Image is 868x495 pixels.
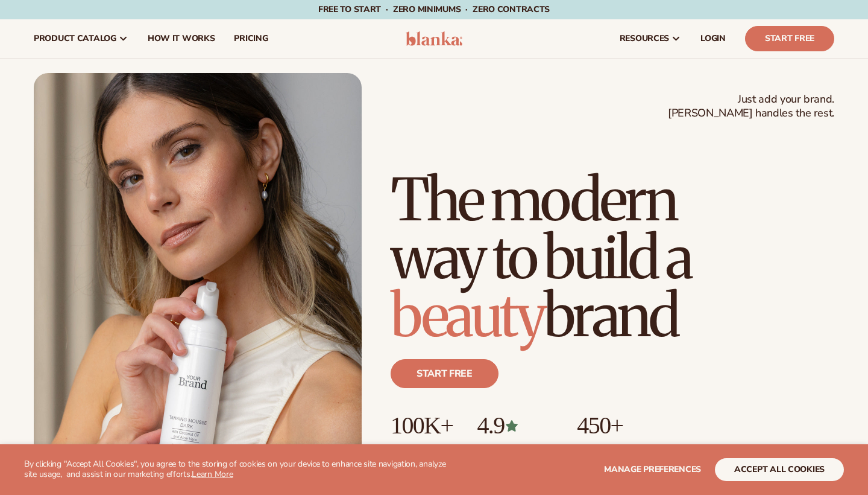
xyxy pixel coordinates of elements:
[577,412,668,439] p: 450+
[34,73,362,487] img: Female holding tanning mousse.
[148,34,215,43] span: How It Works
[24,19,138,58] a: product catalog
[318,4,550,15] span: Free to start · ZERO minimums · ZERO contracts
[691,19,735,58] a: LOGIN
[192,468,233,480] a: Learn More
[620,34,669,43] span: resources
[700,34,726,43] span: LOGIN
[745,26,834,51] a: Start Free
[391,412,453,439] p: 100K+
[391,439,453,459] p: Brands built
[477,439,553,459] p: Over 400 reviews
[234,34,268,43] span: pricing
[138,19,225,58] a: How It Works
[34,34,116,43] span: product catalog
[668,92,834,121] span: Just add your brand. [PERSON_NAME] handles the rest.
[715,458,844,481] button: accept all cookies
[391,279,544,352] span: beauty
[604,458,701,481] button: Manage preferences
[391,171,834,345] h1: The modern way to build a brand
[610,19,691,58] a: resources
[477,412,553,439] p: 4.9
[577,439,668,459] p: High-quality products
[391,359,498,388] a: Start free
[224,19,277,58] a: pricing
[24,459,453,480] p: By clicking "Accept All Cookies", you agree to the storing of cookies on your device to enhance s...
[406,31,463,46] img: logo
[604,464,701,475] span: Manage preferences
